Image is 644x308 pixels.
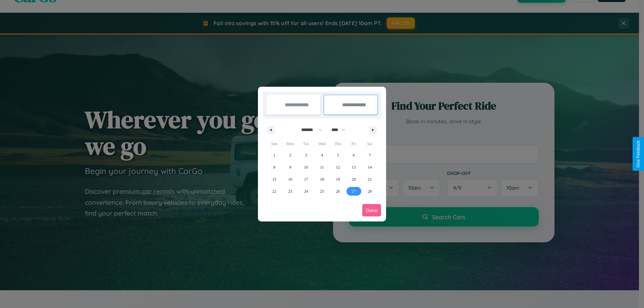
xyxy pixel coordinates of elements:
button: 26 [330,185,346,197]
span: 17 [304,173,308,185]
span: 18 [320,173,324,185]
button: 14 [362,161,378,173]
span: 11 [320,161,324,173]
span: 23 [288,185,292,197]
span: 9 [289,161,291,173]
span: 3 [305,149,307,161]
span: 26 [336,185,340,197]
button: 4 [314,149,330,161]
button: 12 [330,161,346,173]
button: 23 [282,185,298,197]
span: Wed [314,138,330,149]
button: 10 [298,161,314,173]
button: 7 [362,149,378,161]
button: 20 [346,173,362,185]
div: Give Feedback [636,140,641,168]
button: 6 [346,149,362,161]
span: 14 [368,161,372,173]
span: 19 [336,173,340,185]
span: 20 [352,173,356,185]
span: 5 [337,149,339,161]
span: 10 [304,161,308,173]
span: 4 [321,149,323,161]
span: 7 [369,149,371,161]
span: 1 [273,149,275,161]
span: 27 [352,185,356,197]
button: 18 [314,173,330,185]
span: 2 [289,149,291,161]
button: 28 [362,185,378,197]
span: Tue [298,138,314,149]
span: Sun [266,138,282,149]
span: Thu [330,138,346,149]
button: 13 [346,161,362,173]
button: 8 [266,161,282,173]
span: 22 [272,185,276,197]
button: 15 [266,173,282,185]
button: 16 [282,173,298,185]
span: 8 [273,161,275,173]
button: 24 [298,185,314,197]
span: 25 [320,185,324,197]
button: 22 [266,185,282,197]
span: 15 [272,173,276,185]
button: 2 [282,149,298,161]
span: 24 [304,185,308,197]
span: Sat [362,138,378,149]
span: 28 [368,185,372,197]
button: Done [362,204,381,217]
button: 9 [282,161,298,173]
button: 5 [330,149,346,161]
span: 12 [336,161,340,173]
button: 11 [314,161,330,173]
button: 25 [314,185,330,197]
span: 16 [288,173,292,185]
span: 21 [368,173,372,185]
button: 17 [298,173,314,185]
span: 6 [353,149,355,161]
span: Mon [282,138,298,149]
button: 3 [298,149,314,161]
button: 21 [362,173,378,185]
span: 13 [352,161,356,173]
button: 27 [346,185,362,197]
button: 19 [330,173,346,185]
button: 1 [266,149,282,161]
span: Fri [346,138,362,149]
